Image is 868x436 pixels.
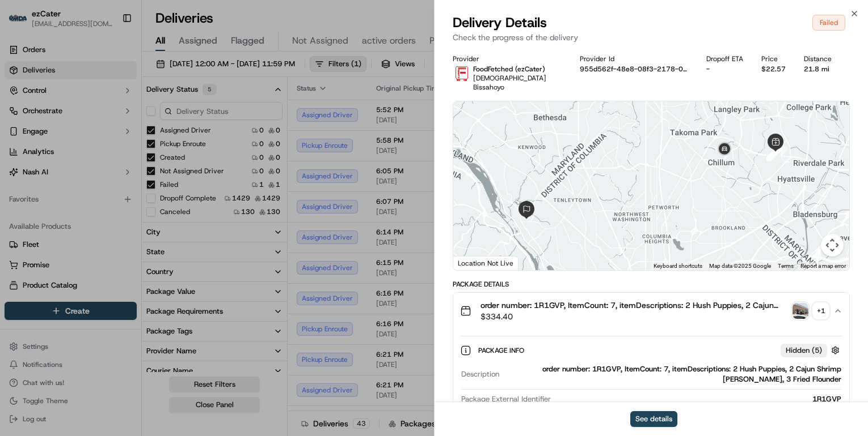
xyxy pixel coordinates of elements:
div: 21.8 mi [804,65,832,74]
span: Description [461,369,499,379]
span: [DEMOGRAPHIC_DATA] Bissahoyo [473,74,546,92]
button: Keyboard shortcuts [654,262,702,270]
a: Terms (opens in new tab) [778,263,794,269]
div: Price [761,54,786,63]
img: Google [456,255,494,270]
div: Location Not Live [453,256,519,270]
button: See details [630,411,677,427]
div: Provider [453,54,562,63]
div: order number: 1R1GVP, ItemCount: 7, itemDescriptions: 2 Hush Puppies, 2 Cajun Shrimp [PERSON_NAME... [504,364,841,384]
button: 955d562f-48e8-08f3-2178-09509b2e8149 [580,65,689,74]
a: Report a map error [800,263,846,269]
div: $22.57 [761,65,786,74]
span: Hidden ( 5 ) [786,345,822,356]
span: Map data ©2025 Google [709,263,771,269]
span: Package Info [478,346,526,355]
span: order number: 1R1GVP, ItemCount: 7, itemDescriptions: 2 Hush Puppies, 2 Cajun Shrimp [PERSON_NAME... [481,300,788,311]
span: Delivery Details [453,14,547,32]
button: Map camera controls [821,234,844,257]
div: Distance [804,54,832,63]
div: Provider Id [580,54,689,63]
span: Package External Identifier [461,394,551,404]
button: order number: 1R1GVP, ItemCount: 7, itemDescriptions: 2 Hush Puppies, 2 Cajun Shrimp [PERSON_NAME... [453,293,849,329]
img: FoodFetched.jpg [453,65,471,83]
div: 1R1GVP [555,394,841,404]
button: photo_proof_of_delivery image+1 [793,303,829,319]
div: 4 [766,146,781,161]
p: FoodFetched (ezCater) [473,65,562,74]
div: - [706,65,743,74]
img: photo_proof_of_delivery image [793,303,808,319]
div: Dropoff ETA [706,54,743,63]
div: Package Details [453,280,850,289]
p: Check the progress of the delivery [453,32,850,43]
div: + 1 [813,303,829,319]
a: Open this area in Google Maps (opens a new window) [456,255,494,270]
span: $334.40 [481,311,788,322]
button: Hidden (5) [781,343,842,357]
